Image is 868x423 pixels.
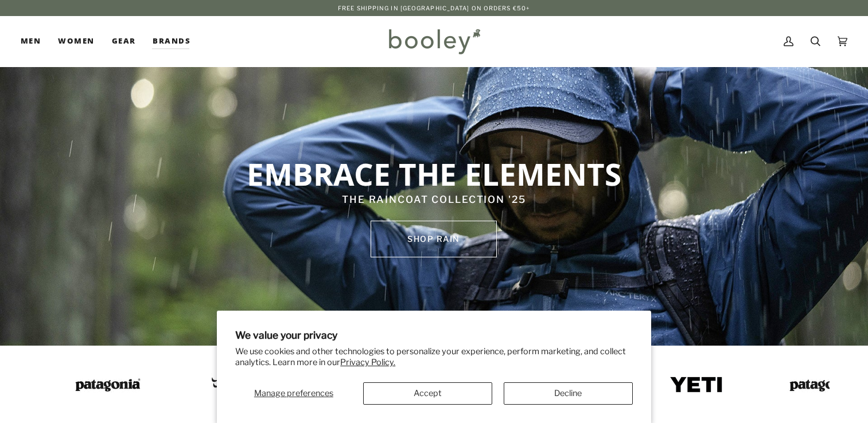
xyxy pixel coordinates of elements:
button: Manage preferences [235,382,352,405]
p: EMBRACE THE ELEMENTS [178,155,690,193]
a: Privacy Policy. [340,357,395,367]
span: Women [58,36,94,47]
p: We use cookies and other technologies to personalize your experience, perform marketing, and coll... [235,346,633,368]
p: THE RAINCOAT COLLECTION '25 [178,193,690,207]
button: Accept [363,382,492,405]
button: Decline [504,382,633,405]
p: Free Shipping in [GEOGRAPHIC_DATA] on Orders €50+ [338,3,530,13]
span: Men [21,36,41,47]
a: SHOP rain [371,221,497,257]
a: Women [49,16,103,66]
span: Manage preferences [254,388,333,398]
a: Gear [103,16,145,66]
a: Men [21,16,49,66]
img: Booley [384,25,484,58]
a: Brands [144,16,199,66]
span: Brands [153,36,190,47]
h2: We value your privacy [235,329,633,341]
span: Gear [112,36,136,47]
